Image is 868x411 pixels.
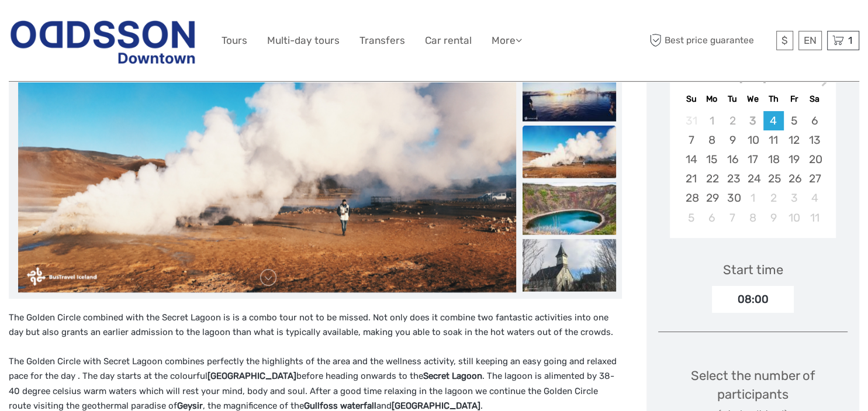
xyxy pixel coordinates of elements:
[222,32,247,49] a: Tours
[392,400,480,411] strong: [GEOGRAPHIC_DATA]
[359,32,405,49] a: Transfers
[722,188,742,208] div: Choose Tuesday, September 30th, 2025
[804,208,825,227] div: Choose Saturday, October 11th, 2025
[722,169,742,188] div: Choose Tuesday, September 23rd, 2025
[763,91,784,107] div: Th
[763,169,784,188] div: Choose Thursday, September 25th, 2025
[743,130,763,150] div: Choose Wednesday, September 10th, 2025
[816,76,835,95] button: Next Month
[681,111,701,130] div: Not available Sunday, August 31st, 2025
[763,111,784,130] div: Choose Thursday, September 4th, 2025
[804,130,825,150] div: Choose Saturday, September 13th, 2025
[804,150,825,169] div: Choose Saturday, September 20th, 2025
[784,130,804,150] div: Choose Friday, September 12th, 2025
[743,188,763,208] div: Choose Wednesday, October 1st, 2025
[722,130,742,150] div: Choose Tuesday, September 9th, 2025
[423,371,482,381] strong: Secret Lagoon
[722,150,742,169] div: Choose Tuesday, September 16th, 2025
[701,111,722,130] div: Not available Monday, September 1st, 2025
[784,188,804,208] div: Choose Friday, October 3rd, 2025
[784,169,804,188] div: Choose Friday, September 26th, 2025
[523,239,616,291] img: b6a9cc4d674d46649c6fbd050d413706_slider_thumbnail.jpeg
[763,150,784,169] div: Choose Thursday, September 18th, 2025
[798,31,822,50] div: EN
[804,169,825,188] div: Choose Saturday, September 27th, 2025
[674,111,832,227] div: month 2025-09
[208,371,296,381] strong: [GEOGRAPHIC_DATA]
[9,12,197,70] img: Reykjavik Residence
[804,188,825,208] div: Choose Saturday, October 4th, 2025
[681,150,701,169] div: Choose Sunday, September 14th, 2025
[18,12,517,293] img: 18e8970de6e7438fb440e525ed182945_main_slider.jpeg
[701,188,722,208] div: Choose Monday, September 29th, 2025
[177,400,203,411] strong: Geysir
[492,32,522,49] a: More
[722,208,742,227] div: Choose Tuesday, October 7th, 2025
[781,34,788,46] span: $
[9,310,622,340] p: The Golden Circle combined with the Secret Lagoon is is a combo tour not to be missed. Not only d...
[743,150,763,169] div: Choose Wednesday, September 17th, 2025
[16,20,132,30] p: We're away right now. Please check back later!
[712,286,794,313] div: 08:00
[743,111,763,130] div: Not available Wednesday, September 3rd, 2025
[681,91,701,107] div: Su
[804,91,825,107] div: Sa
[523,125,616,178] img: 18e8970de6e7438fb440e525ed182945_slider_thumbnail.jpeg
[804,111,825,130] div: Choose Saturday, September 6th, 2025
[681,130,701,150] div: Choose Sunday, September 7th, 2025
[784,91,804,107] div: Fr
[701,208,722,227] div: Choose Monday, October 6th, 2025
[701,150,722,169] div: Choose Monday, September 15th, 2025
[784,208,804,227] div: Choose Friday, October 10th, 2025
[743,91,763,107] div: We
[763,130,784,150] div: Choose Thursday, September 11th, 2025
[701,169,722,188] div: Choose Monday, September 22nd, 2025
[681,188,701,208] div: Choose Sunday, September 28th, 2025
[646,31,773,50] span: Best price guarantee
[425,32,472,49] a: Car rental
[681,169,701,188] div: Choose Sunday, September 21st, 2025
[134,18,148,32] button: Open LiveChat chat widget
[701,130,722,150] div: Choose Monday, September 8th, 2025
[763,208,784,227] div: Choose Thursday, October 9th, 2025
[743,169,763,188] div: Choose Wednesday, September 24th, 2025
[784,111,804,130] div: Choose Friday, September 5th, 2025
[681,208,701,227] div: Choose Sunday, October 5th, 2025
[723,261,783,279] div: Start time
[523,182,616,234] img: 28e2742a33ab4bbeb25066641a8cad96_slider_thumbnail.jpeg
[846,34,854,46] span: 1
[722,111,742,130] div: Not available Tuesday, September 2nd, 2025
[523,68,616,121] img: 0f9da09368144b4bad0e37f6ce3ae812_slider_thumbnail.jpeg
[701,91,722,107] div: Mo
[784,150,804,169] div: Choose Friday, September 19th, 2025
[763,188,784,208] div: Choose Thursday, October 2nd, 2025
[722,91,742,107] div: Tu
[267,32,340,49] a: Multi-day tours
[743,208,763,227] div: Choose Wednesday, October 8th, 2025
[304,400,376,411] strong: Gullfoss waterfall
